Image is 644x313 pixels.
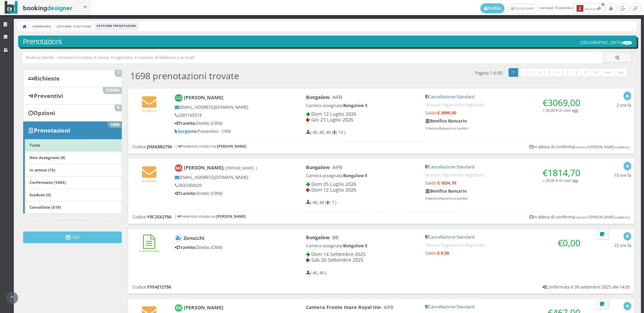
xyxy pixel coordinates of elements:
[132,144,172,149] h5: Codice:
[475,70,502,75] h5: Pagina 1 di 85
[311,187,356,193] span: Dom 12 Luglio 2026
[306,270,326,275] h5: ( 40, 40 )
[306,94,416,100] h4: - AIFB
[548,97,580,109] span: 3069,00
[175,183,283,188] h5: 3933360029
[23,52,603,63] input: Ricerca cliente - (inserisci il codice, il nome, il cognome, il numero di telefono o la mail)
[425,164,583,169] h5: Cancellazione Standard
[34,92,63,100] b: Preventivi
[23,139,122,152] a: Tutte
[536,68,545,77] a: 4
[30,192,51,197] b: Scadute (0)
[508,4,538,13] a: [PERSON_NAME]
[23,151,122,164] a: Non Assegnate (0)
[581,68,590,77] a: 9
[306,94,329,100] b: Bungalow
[33,109,55,117] b: Opzioni
[543,167,580,179] span: €
[425,110,583,115] h5: Saldo:
[529,214,630,219] h5: In attesa di conferma
[30,155,65,160] b: Non Assegnate (0)
[542,284,630,290] h5: Confermata il: 09 settembre 2025 alle 14:05
[115,105,121,111] span: 0
[306,234,416,240] h4: - BB
[311,181,356,187] span: Dom 05 Luglio 2026
[529,144,630,149] h5: In attesa di conferma
[574,3,605,14] button: 2Notifiche
[306,304,416,310] h4: - AIFB
[174,214,246,219] h6: | Preventivo inviato da:
[425,94,583,99] h5: Cancellazione Standard
[30,204,61,210] b: Cancellate (519)
[175,144,247,149] h6: | Preventivo inviato da:
[425,197,583,201] p: Il cliente effettuerà un bonifico
[23,176,122,189] a: Confermate (1683)
[139,243,159,253] a: Confermata
[425,304,583,309] h5: Cancellazione Standard
[623,41,632,45] img: ea773b7e7d3611ed9c9d0608f5526cb6.png
[548,167,580,179] span: 1814,70
[175,94,182,102] img: Giuseppe Grosso
[527,68,536,77] a: 3
[518,68,527,77] a: 2
[175,128,198,134] b: Sorgente:
[30,167,55,172] b: In attesa (15)
[306,103,416,108] h5: Camera assegnata:
[614,243,631,248] h5: 22 ore fa
[575,215,630,219] small: ( ancora 5 [PERSON_NAME] scadenza )
[425,102,583,107] h5: Nessun Pagamento Registrato
[544,68,554,77] a: 5
[184,304,223,311] b: [PERSON_NAME]
[95,22,138,30] li: Gestione Prenotazioni
[216,214,246,219] b: [PERSON_NAME]
[103,87,121,93] span: 139464
[23,87,122,104] a: Preventivi 139464
[306,234,329,241] b: Bungalow
[175,121,283,126] h5: Diretto (CRM)
[175,105,283,110] h5: [EMAIL_ADDRESS][DOMAIN_NAME]
[175,245,283,250] h5: Diretto (CRM)
[508,68,518,77] a: 1
[558,237,580,249] span: €
[343,173,367,178] b: Bungalow 5
[175,191,283,196] h5: Diretto (CRM)
[543,97,580,109] span: €
[23,37,632,46] h3: Prenotazioni
[437,250,449,256] strong: € 0,00
[34,74,60,82] b: Richieste
[5,1,73,14] img: BookingDesigner.com
[614,173,631,178] h5: 15 ore fa
[311,111,356,117] span: Dom 12 Luglio 2026
[553,68,563,77] a: 6
[589,68,601,77] a: 10
[147,144,172,150] b: J5MG8R2756
[31,22,53,30] a: Dashboard
[563,237,580,249] span: 0,00
[132,214,171,219] h5: Codice:
[147,284,171,290] b: YYE4Z12756
[184,94,223,101] b: [PERSON_NAME]
[311,251,366,257] span: Dom 14 Settembre 2025
[115,70,121,76] span: 1
[425,251,583,256] h5: Saldo:
[311,116,353,123] span: Gio 23 Luglio 2026
[23,189,122,201] a: Scadute (0)
[577,5,583,12] b: 2
[572,68,581,77] a: 8
[306,130,345,135] h5: ( 40, 40, 40 ) ( 10 )
[23,164,122,176] a: In attesa (15)
[175,175,283,180] h5: [EMAIL_ADDRESS][DOMAIN_NAME]
[425,243,583,248] h5: Nessun Pagamento Registrato
[437,180,456,186] strong: € 1834,70
[306,243,416,248] h5: Camera assegnata:
[34,126,70,134] b: Prenotazioni
[130,70,239,81] h2: 1698 prenotazioni trovate
[175,113,283,118] h5: 3387165574
[425,172,583,177] h5: Nessun Pagamento Registrato
[108,122,121,128] span: 1698
[223,165,257,170] small: ( [PERSON_NAME] )
[562,68,572,77] a: 7
[23,201,122,214] a: Cancellate (519)
[306,304,381,310] b: Camera Fronte mare Royal Inn
[175,120,196,126] b: Tramite:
